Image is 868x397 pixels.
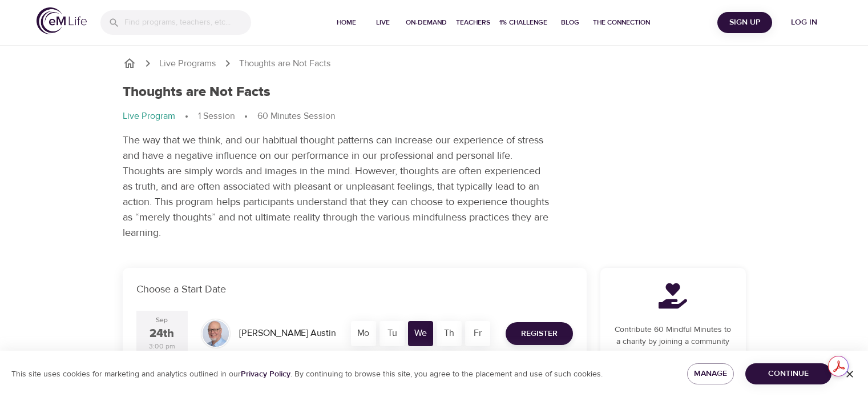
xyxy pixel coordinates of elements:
span: Home [333,17,360,29]
button: Register [506,322,573,345]
div: 24th [150,326,174,342]
a: Live Programs [159,57,216,70]
p: 60 Minutes Session [257,110,335,123]
div: Fr [465,321,490,346]
span: 1% Challenge [499,17,547,29]
nav: breadcrumb [123,57,746,70]
nav: breadcrumb [123,110,746,123]
input: Find programs, teachers, etc... [124,10,251,35]
span: The Connection [593,17,650,29]
div: Mo [351,321,376,346]
span: Continue [754,367,822,381]
span: Sign Up [722,15,768,30]
button: Manage [687,363,734,384]
p: The way that we think, and our habitual thought patterns can increase our experience of stress an... [123,133,551,240]
span: Blog [556,17,584,29]
div: 3:00 pm [149,342,175,351]
div: Tu [380,321,405,346]
div: We [408,321,433,346]
button: Continue [745,363,831,384]
button: Log in [777,12,831,33]
p: Starting Soon [499,350,580,360]
p: Thoughts are Not Facts [239,57,331,70]
span: On-Demand [406,17,447,29]
h1: Thoughts are Not Facts [123,84,271,101]
p: Choose a Start Date [136,282,573,297]
p: Contribute 60 Mindful Minutes to a charity by joining a community and completing this program. [614,324,732,360]
span: Log in [781,15,827,30]
span: Teachers [456,17,490,29]
p: Live Program [123,110,175,123]
span: Manage [696,367,725,381]
div: [PERSON_NAME] Austin [235,322,340,344]
span: Register [521,327,558,341]
button: Sign Up [717,12,772,33]
div: Sep [156,315,168,325]
a: Privacy Policy [241,369,290,379]
img: logo [37,7,87,34]
span: Live [369,17,397,29]
p: 1 Session [198,110,235,123]
div: Th [437,321,462,346]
